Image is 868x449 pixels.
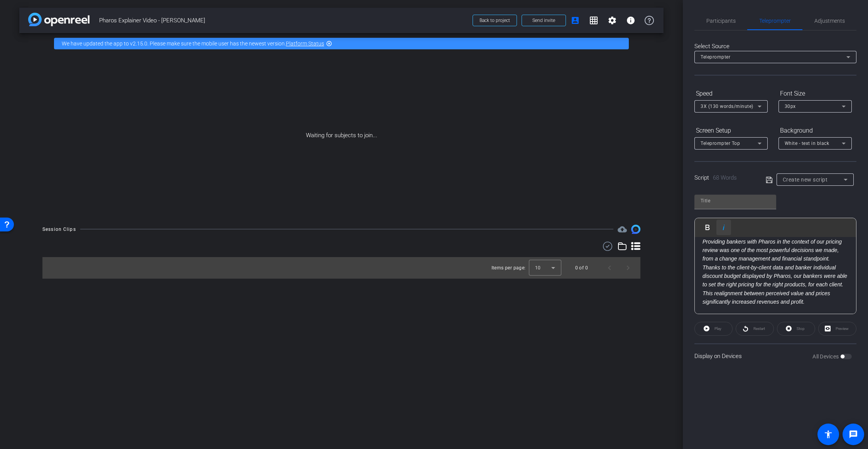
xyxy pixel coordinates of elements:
[618,225,627,234] span: Destinations for your clips
[618,225,627,234] mat-icon: cloud_upload
[571,16,580,25] mat-icon: account_box
[849,430,858,439] mat-icon: message
[619,259,637,277] button: Next page
[713,174,737,181] span: 68 Words
[626,16,635,25] mat-icon: info
[694,173,755,182] div: Script
[491,264,526,272] div: Items per page:
[600,259,619,277] button: Previous page
[575,264,588,272] div: 0 of 0
[694,87,768,100] div: Speed
[42,225,76,233] div: Session Clips
[99,13,468,28] span: Pharos Explainer Video - [PERSON_NAME]
[589,16,598,25] mat-icon: grid_on
[701,196,770,205] input: Title
[286,40,324,47] a: Platform Status
[785,104,796,109] span: 30px
[824,430,833,439] mat-icon: accessibility
[694,343,856,368] div: Display on Devices
[326,40,332,47] mat-icon: highlight_off
[783,177,828,183] span: Create new script
[701,54,730,60] span: Teleprompter
[532,17,555,24] span: Send invite
[703,239,847,305] em: Providing bankers with Pharos in the context of our pricing review was one of the most powerful d...
[785,141,829,146] span: White - text in black
[631,225,640,234] img: Session clips
[700,220,715,235] button: Bold (⌘B)
[480,18,510,23] span: Back to project
[694,42,856,51] div: Select Source
[54,38,629,49] div: We have updated the app to v2.15.0. Please make sure the mobile user has the newest version.
[778,87,852,100] div: Font Size
[812,353,840,360] label: All Devices
[473,15,517,26] button: Back to project
[28,13,90,26] img: app-logo
[706,18,736,24] span: Participants
[694,124,768,137] div: Screen Setup
[608,16,617,25] mat-icon: settings
[701,104,753,109] span: 3X (130 words/minute)
[814,18,845,24] span: Adjustments
[701,141,740,146] span: Teleprompter Top
[759,18,791,24] span: Teleprompter
[522,15,566,26] button: Send invite
[19,54,664,217] div: Waiting for subjects to join...
[778,124,852,137] div: Background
